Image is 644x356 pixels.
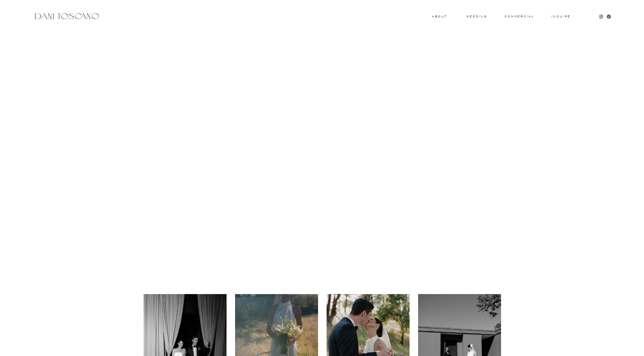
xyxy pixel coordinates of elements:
[466,15,487,17] a: wedding
[551,15,571,18] a: Inquire
[505,15,534,18] a: commercial
[432,15,446,17] a: About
